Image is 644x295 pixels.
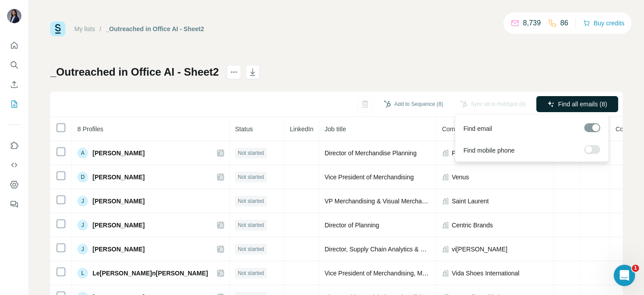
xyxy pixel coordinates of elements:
[452,197,489,206] span: Saint Laurent
[77,148,88,158] div: A
[325,198,442,205] span: VP Merchandising & Visual Merchandising
[452,269,519,278] span: Vida Shoes International
[523,18,541,28] p: 8,739
[238,197,264,205] span: Not started
[238,245,264,253] span: Not started
[7,9,21,23] img: Avatar
[325,270,522,277] span: Vice President of Merchandising, Marketing and Business Development
[77,220,88,230] div: J
[463,124,492,133] span: Find email
[50,65,219,79] h1: _Outreached in Office AI - Sheet2
[558,100,607,109] span: Find all emails (8)
[93,221,145,230] span: [PERSON_NAME]
[93,245,145,254] span: [PERSON_NAME]
[452,173,469,182] span: Venus
[238,221,264,229] span: Not started
[93,197,145,206] span: [PERSON_NAME]
[452,245,507,254] span: vi[PERSON_NAME]
[536,96,618,112] button: Find all emails (8)
[325,246,447,253] span: Director, Supply Chain Analytics & Reporting
[77,244,88,255] div: J
[100,24,101,33] li: /
[7,177,21,193] button: Dashboard
[7,196,21,212] button: Feedback
[50,21,65,36] img: Surfe Logo
[378,97,450,111] button: Add to Sequence (8)
[227,65,241,79] button: actions
[77,172,88,182] div: D
[325,174,414,181] span: Vice President of Merchandising
[7,37,21,53] button: Quick start
[325,125,346,133] span: Job title
[235,125,253,133] span: Status
[632,265,639,272] span: 1
[7,77,21,93] button: Enrich CSV
[560,18,568,28] p: 86
[7,137,21,154] button: Use Surfe on LinkedIn
[452,221,493,230] span: Centric Brands
[93,149,145,158] span: [PERSON_NAME]
[442,125,469,133] span: Company
[238,269,264,277] span: Not started
[93,173,145,182] span: [PERSON_NAME]
[77,268,88,279] div: L
[290,125,314,133] span: LinkedIn
[238,173,264,181] span: Not started
[614,265,635,286] iframe: Intercom live chat
[74,25,95,32] a: My lists
[7,57,21,73] button: Search
[325,222,379,229] span: Director of Planning
[238,149,264,157] span: Not started
[106,24,204,33] div: _Outreached in Office AI - Sheet2
[325,150,417,157] span: Director of Merchandise Planning
[452,149,501,158] span: Pet Food Express
[77,196,88,206] div: J
[7,96,21,112] button: My lists
[7,157,21,173] button: Use Surfe API
[77,125,103,133] span: 8 Profiles
[583,17,624,29] button: Buy credits
[463,146,515,155] span: Find mobile phone
[93,269,208,278] span: Le[PERSON_NAME]n[PERSON_NAME]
